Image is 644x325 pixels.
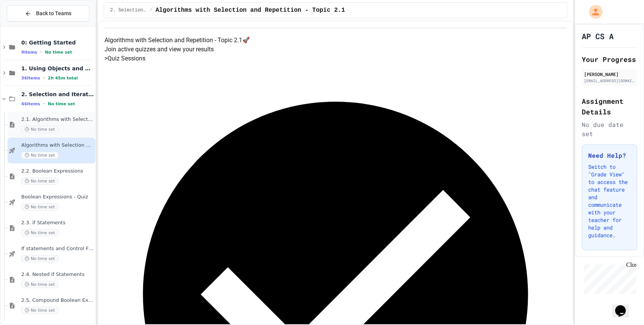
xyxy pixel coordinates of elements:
[21,203,58,211] span: No time set
[21,220,94,226] span: 2.3. if Statements
[48,101,75,106] span: No time set
[104,36,567,45] h4: Algorithms with Selection and Repetition - Topic 2.1 🚀
[21,281,58,288] span: No time set
[36,10,71,17] span: Back to Teams
[582,54,637,65] h2: Your Progress
[582,31,614,41] h1: AP CS A
[155,6,345,15] span: Algorithms with Selection and Repetition - Topic 2.1
[21,50,37,55] span: 9 items
[48,76,78,81] span: 2h 45m total
[612,295,636,317] iframe: chat widget
[582,96,637,117] h2: Assignment Details
[584,78,635,84] div: [EMAIL_ADDRESS][DOMAIN_NAME]
[43,101,45,107] span: •
[21,126,58,133] span: No time set
[21,101,40,106] span: 46 items
[21,178,58,185] span: No time set
[21,39,94,46] span: 0: Getting Started
[150,7,152,13] span: /
[21,255,58,262] span: No time set
[104,54,567,63] h5: > Quiz Sessions
[21,271,94,278] span: 2.4. Nested if Statements
[7,5,89,22] button: Back to Teams
[21,65,94,72] span: 1. Using Objects and Methods
[45,50,72,55] span: No time set
[21,152,58,159] span: No time set
[21,297,94,304] span: 2.5. Compound Boolean Expressions
[21,91,94,98] span: 2. Selection and Iteration
[581,262,636,294] iframe: chat widget
[588,163,631,239] p: Switch to "Grade View" to access the chat feature and communicate with your teacher for help and ...
[21,116,94,123] span: 2.1. Algorithms with Selection and Repetition
[3,3,52,48] div: Chat with us now!Close
[581,3,605,21] div: My Account
[21,76,40,81] span: 36 items
[582,120,637,138] div: No due date set
[21,246,94,252] span: If statements and Control Flow - Quiz
[588,151,631,160] h3: Need Help?
[40,49,42,55] span: •
[110,7,147,13] span: 2. Selection and Iteration
[104,45,567,54] p: Join active quizzes and view your results
[21,168,94,174] span: 2.2. Boolean Expressions
[21,307,58,314] span: No time set
[21,142,94,149] span: Algorithms with Selection and Repetition - Topic 2.1
[43,75,45,81] span: •
[21,229,58,236] span: No time set
[584,71,635,78] div: [PERSON_NAME]
[21,194,94,200] span: Boolean Expressions - Quiz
